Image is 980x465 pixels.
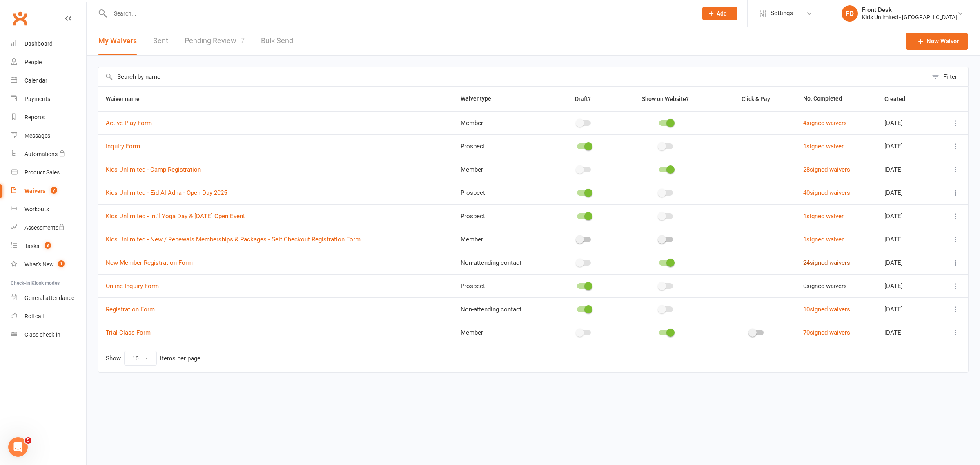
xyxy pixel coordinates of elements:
[796,87,877,111] th: No. Completed
[58,260,65,267] span: 1
[11,72,86,90] a: Calendar
[24,169,60,176] div: Product Sales
[803,119,847,127] a: 4signed waivers
[24,224,65,231] div: Assessments
[160,355,200,362] div: items per page
[98,67,928,86] input: Search by name
[185,27,245,55] a: Pending Review7
[803,236,844,243] a: 1signed waiver
[453,251,553,274] td: Non-attending contact
[877,321,936,344] td: [DATE]
[453,228,553,251] td: Member
[45,242,51,249] span: 3
[106,96,149,102] span: Waiver name
[11,53,86,72] a: People
[453,321,553,344] td: Member
[803,143,844,150] a: 1signed waiver
[106,212,245,220] a: Kids Unlimited - Int'l Yoga Day & [DATE] Open Event
[803,329,850,336] a: 70signed waivers
[24,40,53,47] div: Dashboard
[108,8,692,19] input: Search...
[928,67,968,86] button: Filter
[453,181,553,204] td: Prospect
[884,96,914,102] span: Created
[877,251,936,274] td: [DATE]
[575,96,591,102] span: Draft?
[635,94,698,104] button: Show on Website?
[862,13,957,21] div: Kids Unlimited - [GEOGRAPHIC_DATA]
[11,307,86,326] a: Roll call
[906,33,968,50] a: New Waiver
[453,87,553,111] th: Waiver type
[11,35,86,53] a: Dashboard
[24,114,45,121] div: Reports
[877,297,936,321] td: [DATE]
[10,8,30,29] a: Clubworx
[771,4,793,22] span: Settings
[25,437,31,444] span: 5
[106,351,200,366] div: Show
[11,90,86,108] a: Payments
[568,94,600,104] button: Draft?
[877,181,936,204] td: [DATE]
[11,219,86,237] a: Assessments
[803,166,850,173] a: 28signed waivers
[11,145,86,163] a: Automations
[241,36,245,45] span: 7
[24,261,54,268] div: What's New
[11,255,86,274] a: What's New1
[11,326,86,344] a: Class kiosk mode
[98,27,137,55] button: My Waivers
[742,96,770,102] span: Click & Pay
[877,158,936,181] td: [DATE]
[106,236,361,243] a: Kids Unlimited - New / Renewals Memberships & Packages - Self Checkout Registration Form
[11,163,86,182] a: Product Sales
[453,297,553,321] td: Non-attending contact
[717,10,727,17] span: Add
[24,188,45,194] div: Waivers
[453,111,553,134] td: Member
[877,204,936,228] td: [DATE]
[803,282,847,290] span: 0 signed waivers
[877,274,936,297] td: [DATE]
[51,187,57,194] span: 7
[106,143,140,150] a: Inquiry Form
[877,111,936,134] td: [DATE]
[24,132,50,139] div: Messages
[106,189,227,197] a: Kids Unlimited - Eid Al Adha - Open Day 2025
[803,306,850,313] a: 10signed waivers
[24,206,49,212] div: Workouts
[884,94,914,104] button: Created
[24,295,74,301] div: General attendance
[106,259,193,266] a: New Member Registration Form
[11,289,86,307] a: General attendance kiosk mode
[862,6,957,13] div: Front Desk
[702,7,737,20] button: Add
[153,27,168,55] a: Sent
[24,151,58,157] div: Automations
[803,212,844,220] a: 1signed waiver
[24,313,44,320] div: Roll call
[24,243,39,249] div: Tasks
[11,200,86,219] a: Workouts
[24,96,50,102] div: Payments
[453,204,553,228] td: Prospect
[261,27,293,55] a: Bulk Send
[106,119,152,127] a: Active Play Form
[842,5,858,22] div: FD
[877,134,936,158] td: [DATE]
[24,59,42,65] div: People
[877,228,936,251] td: [DATE]
[11,182,86,200] a: Waivers 7
[8,437,28,457] iframe: Intercom live chat
[24,77,47,84] div: Calendar
[106,94,149,104] button: Waiver name
[734,94,779,104] button: Click & Pay
[24,331,60,338] div: Class check-in
[11,108,86,127] a: Reports
[642,96,689,102] span: Show on Website?
[943,72,957,82] div: Filter
[106,282,159,290] a: Online Inquiry Form
[106,166,201,173] a: Kids Unlimited - Camp Registration
[11,127,86,145] a: Messages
